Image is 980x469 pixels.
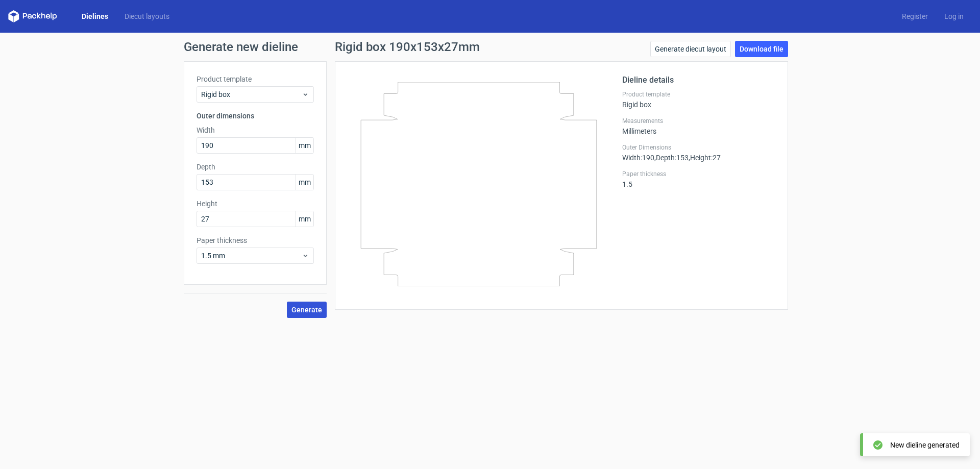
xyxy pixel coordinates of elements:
[291,306,322,313] span: Generate
[689,154,721,162] span: , Height : 27
[197,235,314,245] label: Paper thickness
[201,251,302,261] span: 1.5 mm
[184,41,796,53] h1: Generate new dieline
[296,211,313,227] span: mm
[622,74,775,86] h2: Dieline details
[622,170,775,188] div: 1.5
[622,170,775,178] label: Paper thickness
[116,11,178,21] a: Diecut layouts
[296,175,313,190] span: mm
[296,138,313,153] span: mm
[654,154,689,162] span: , Depth : 153
[622,117,775,135] div: Millimeters
[894,11,936,21] a: Register
[735,41,788,57] a: Download file
[287,302,327,318] button: Generate
[622,154,654,162] span: Width : 190
[201,89,302,100] span: Rigid box
[622,90,775,98] label: Product template
[73,11,116,21] a: Dielines
[622,117,775,125] label: Measurements
[650,41,731,57] a: Generate diecut layout
[335,41,480,53] h1: Rigid box 190x153x27mm
[890,440,960,450] div: New dieline generated
[197,74,314,84] label: Product template
[197,162,314,172] label: Depth
[622,90,775,109] div: Rigid box
[197,199,314,209] label: Height
[936,11,972,21] a: Log in
[197,125,314,135] label: Width
[622,143,775,152] label: Outer Dimensions
[197,111,314,121] h3: Outer dimensions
